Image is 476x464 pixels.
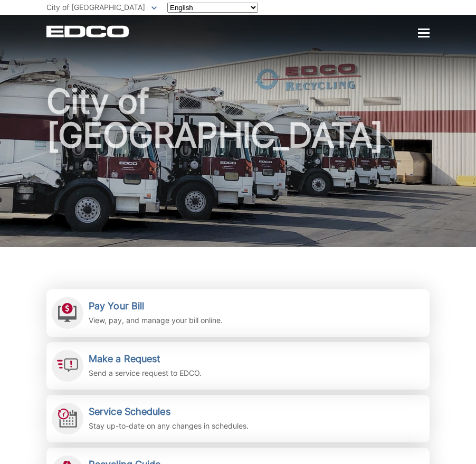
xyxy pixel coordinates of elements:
[89,406,249,418] h2: Service Schedules
[167,3,258,13] select: Select a language
[89,300,223,312] h2: Pay Your Bill
[89,353,202,365] h2: Make a Request
[46,395,430,442] a: Service Schedules Stay up-to-date on any changes in schedules.
[46,3,145,12] span: City of [GEOGRAPHIC_DATA]
[89,315,223,326] p: View, pay, and manage your bill online.
[89,367,202,379] p: Send a service request to EDCO.
[46,289,430,337] a: Pay Your Bill View, pay, and manage your bill online.
[46,84,430,252] h1: City of [GEOGRAPHIC_DATA]
[46,342,430,390] a: Make a Request Send a service request to EDCO.
[46,25,130,37] a: EDCD logo. Return to the homepage.
[89,420,249,432] p: Stay up-to-date on any changes in schedules.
